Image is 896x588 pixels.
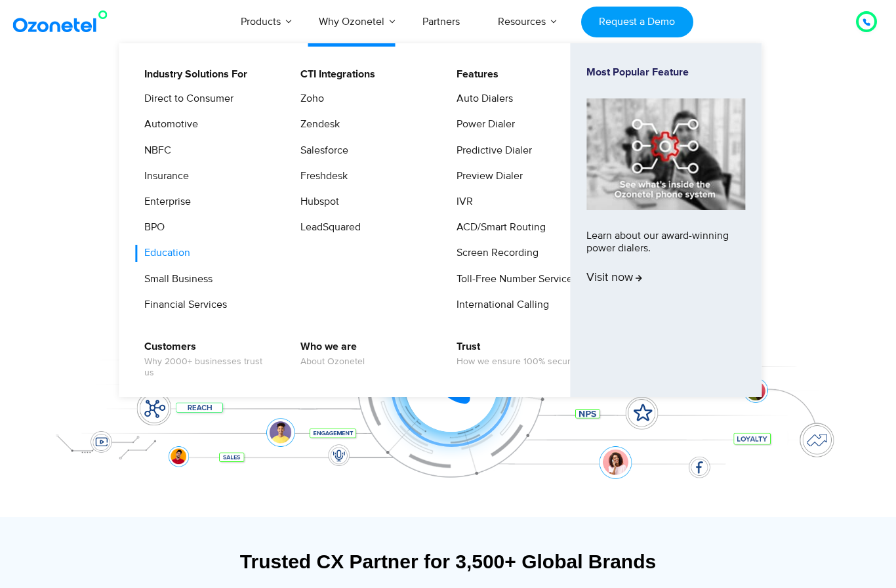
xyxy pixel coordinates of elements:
div: Orchestrate Intelligent [38,83,858,125]
a: Request a Demo [581,7,693,37]
a: CTI Integrations [292,66,377,83]
a: Freshdesk [292,168,350,184]
a: Power Dialer [448,116,517,133]
a: TrustHow we ensure 100% security [448,339,582,369]
a: Screen Recording [448,245,540,261]
a: Who we areAbout Ozonetel [292,339,367,369]
span: Why 2000+ businesses trust us [144,356,274,379]
a: Zoho [292,91,326,107]
a: Predictive Dialer [448,142,534,159]
a: Financial Services [136,297,229,313]
a: Education [136,245,192,261]
span: How we ensure 100% security [457,356,580,367]
a: Enterprise [136,194,193,210]
div: Customer Experiences [38,117,858,180]
a: Direct to Consumer [136,91,235,107]
a: Auto Dialers [448,91,515,107]
div: Trusted CX Partner for 3,500+ Global Brands [45,550,851,573]
a: Preview Dialer [448,168,525,184]
a: International Calling [448,297,551,313]
a: Insurance [136,168,191,184]
span: About Ozonetel [300,356,365,367]
a: BPO [136,219,167,236]
span: Visit now [586,271,642,285]
a: Features [448,66,500,83]
a: Industry Solutions For [136,66,249,83]
img: phone-system-min.jpg [586,98,745,209]
a: Most Popular FeatureLearn about our award-winning power dialers.Visit now [586,66,745,374]
a: CustomersWhy 2000+ businesses trust us [136,339,275,381]
a: Salesforce [292,142,350,159]
a: Automotive [136,116,200,133]
a: LeadSquared [292,219,363,236]
a: NBFC [136,142,173,159]
a: Small Business [136,271,214,287]
a: IVR [448,194,475,210]
a: ACD/Smart Routing [448,219,548,236]
a: Zendesk [292,116,342,133]
div: Turn every conversation into a growth engine for your enterprise. [38,181,858,196]
a: Toll-Free Number Services [448,271,579,287]
a: Hubspot [292,194,341,210]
